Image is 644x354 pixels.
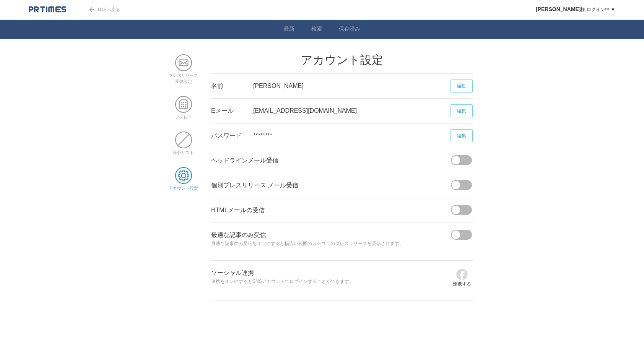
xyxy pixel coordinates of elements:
a: 編集 [450,129,473,142]
div: Eメール [211,99,253,123]
div: ソーシャル連携 [211,261,451,298]
div: [PERSON_NAME] [253,74,451,98]
a: 編集 [450,104,473,117]
div: ヘッドラインメール受信 [211,148,451,173]
div: 名前 [211,74,253,98]
h2: アカウント設定 [211,54,473,66]
div: 最適な記事のみ受信 [211,223,451,260]
a: 除外リスト [173,145,194,155]
a: TOPへ戻る [78,7,120,12]
p: 連携する [453,281,471,288]
span: [PERSON_NAME] [536,6,581,12]
img: arrow.png [89,7,94,12]
a: アカウント設定 [169,180,198,190]
a: プレスリリース受信設定 [169,67,198,84]
a: 検索 [311,26,322,34]
img: icon-facebook-gray [456,268,468,281]
div: パスワード [211,123,253,148]
a: フォロー [175,109,192,119]
p: 連携をオンにするとSNSアカウントでログインすることができます。 [211,278,451,286]
a: 保存済み [339,26,360,34]
a: [PERSON_NAME]様 ログイン中 ▼ [536,7,615,12]
img: logo.png [29,6,66,13]
div: 個別プレスリリース メール受信 [211,173,451,198]
a: 最新 [284,26,294,34]
div: [EMAIL_ADDRESS][DOMAIN_NAME] [253,99,451,123]
div: HTMLメールの受信 [211,198,451,222]
p: 最適な記事のみ受信をオフにすると幅広い範囲のカテゴリのプレスリリースを受信されます。 [211,240,451,248]
a: 編集 [450,80,473,93]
